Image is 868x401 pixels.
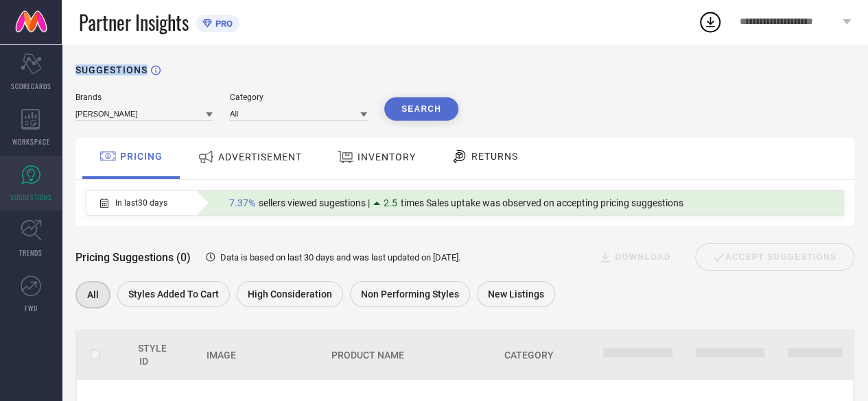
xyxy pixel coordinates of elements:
span: Product Name [331,350,404,361]
span: PRICING [120,151,163,162]
span: Styles Added To Cart [128,289,219,300]
span: SUGGESTIONS [10,192,52,202]
span: Partner Insights [79,8,189,36]
span: Category [504,350,554,361]
span: 2.5 [384,197,397,208]
h1: SUGGESTIONS [75,64,148,75]
span: Non Performing Styles [361,289,459,300]
span: Style Id [138,343,167,367]
div: Brands [75,93,213,102]
span: PRO [212,19,233,29]
span: TRENDS [19,247,43,258]
span: Image [207,350,236,361]
span: All [87,289,99,300]
span: WORKSPACE [12,136,50,147]
span: New Listings [488,289,544,300]
span: High Consideration [248,289,332,300]
span: 7.37% [229,197,255,208]
span: RETURNS [471,151,518,162]
span: SCORECARDS [11,81,51,91]
span: FWD [25,303,38,313]
span: times Sales uptake was observed on accepting pricing suggestions [401,197,683,208]
span: ADVERTISEMENT [218,151,302,162]
div: Category [230,93,367,102]
span: sellers viewed sugestions | [259,197,370,208]
button: Search [384,97,458,121]
div: Open download list [698,10,723,34]
span: Pricing Suggestions (0) [75,251,191,264]
div: Percentage of sellers who have viewed suggestions for the current Insight Type [222,194,690,212]
span: In last 30 days [115,198,167,208]
div: Accept Suggestions [695,243,854,271]
span: Data is based on last 30 days and was last updated on [DATE] . [220,252,460,263]
span: INVENTORY [357,151,416,162]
